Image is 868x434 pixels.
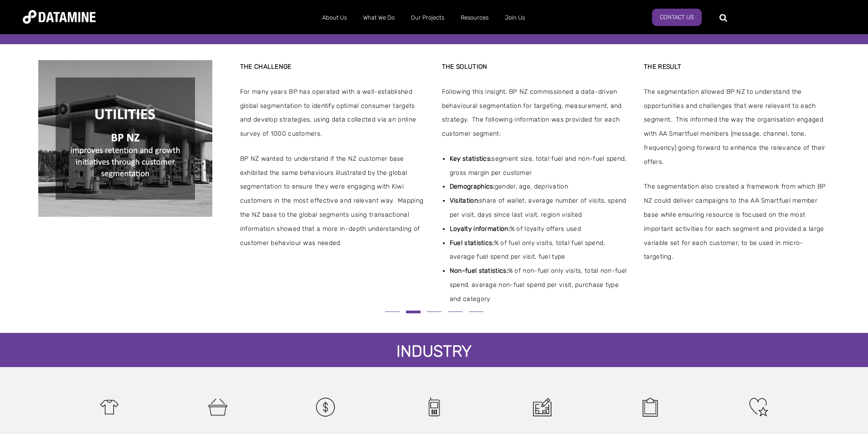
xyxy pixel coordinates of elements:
strong: Visitation: [450,197,479,204]
span: The segmentation allowed BP NZ to understand the opportunities and challenges that were relevant ... [644,85,830,169]
h4: Industry [387,342,481,363]
span: % of fuel only visits, total fuel spend, average fuel spend per visit, fuel type [450,236,628,265]
a: Our Projects [403,6,452,30]
strong: Fuel statistics: [450,239,494,247]
img: BP%20Case%20Study%20Image.png [38,60,212,216]
span: segment size, total fuel and non-fuel spend, gross margin per customer [450,152,628,180]
span: % of non-fuel only visits, total non-fuel spend, average non-fuel spend per visit, purchase type ... [450,264,628,306]
a: Contact Us [652,9,702,26]
img: Insurance.png [631,387,670,428]
strong: Loyalty information: [450,225,510,233]
strong: Demographics: [450,183,495,190]
span: BP NZ wanted to understand if the NZ customer base exhibited the same behaviours illustrated by t... [240,152,426,250]
strong: Non-fuel statistics: [450,267,508,275]
img: Telecomms.png [415,387,454,428]
img: Banking%20%26%20Financial.png [306,387,345,428]
span: gender, age, deprivation [450,180,628,194]
strong: THE CHALLENGE [240,63,292,71]
span: The segmentation also created a framework from which BP NZ could deliver campaigns to the AA Smar... [644,180,830,264]
span: share of wallet, average number of visits, spend per visit, days since last visit, region visited [450,194,628,222]
img: Datamine [23,10,96,24]
a: What We Do [355,6,403,30]
strong: THE SOLUTION [442,63,488,71]
strong: THE RESULT [644,63,681,71]
img: FMCG.png [198,387,237,428]
img: Retail.png [90,387,129,428]
span: Following this insight, BP NZ commissioned a data-driven behavioural segmentation for targeting, ... [442,85,628,141]
img: Government.png [523,387,562,428]
a: About Us [314,6,355,30]
span: % of loyalty offers used [450,222,628,236]
img: Not%20For%20Profit.png [739,387,778,428]
a: Resources [452,6,497,30]
a: Join Us [497,6,533,30]
span: For many years BP has operated with a well-established global segmentation to identify optimal co... [240,85,426,141]
strong: Key statistics: [450,155,492,163]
